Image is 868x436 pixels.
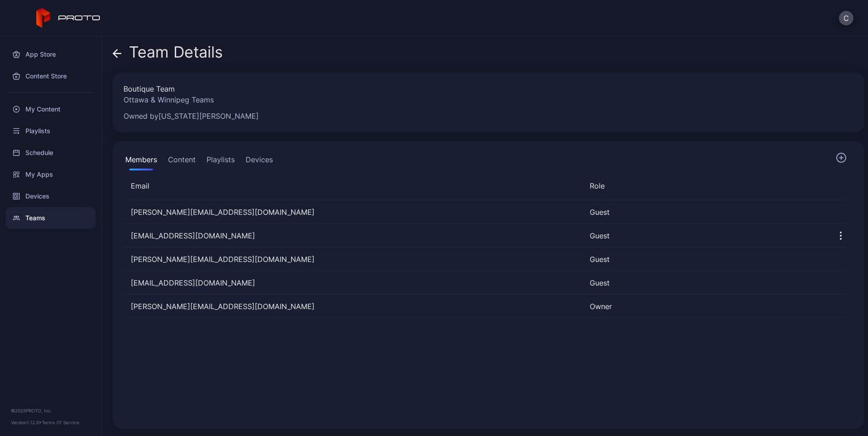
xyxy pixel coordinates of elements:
[123,207,582,218] div: vanderhoeven@mint.ca
[5,207,96,229] a: Teams
[123,301,582,312] div: gaffney@mint.ca
[590,207,815,218] div: Guest
[5,98,96,120] a: My Content
[123,277,582,288] div: conan@mint.ca
[123,254,582,265] div: heminger@mint.ca
[5,44,96,65] a: App Store
[11,420,42,425] span: Version 1.12.0 •
[5,142,96,164] a: Schedule
[5,185,96,207] a: Devices
[5,65,96,87] a: Content Store
[113,44,223,65] div: Team Details
[131,180,582,191] div: Email
[123,94,843,105] div: Ottawa & Winnipeg Teams
[590,230,815,241] div: Guest
[205,152,237,170] button: Playlists
[123,230,582,241] div: chastenaistremblay@mint.ca
[590,277,815,288] div: Guest
[590,180,815,191] div: Role
[42,420,79,425] a: Terms Of Service
[839,11,853,25] button: C
[123,111,843,121] div: Owned by [US_STATE][PERSON_NAME]
[5,120,96,142] a: Playlists
[590,254,815,265] div: Guest
[123,83,843,94] div: Boutique Team
[166,152,197,170] button: Content
[590,301,815,312] div: Owner
[123,152,159,170] button: Members
[11,407,90,414] div: © 2025 PROTO, Inc.
[5,164,96,185] a: My Apps
[244,152,275,170] button: Devices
